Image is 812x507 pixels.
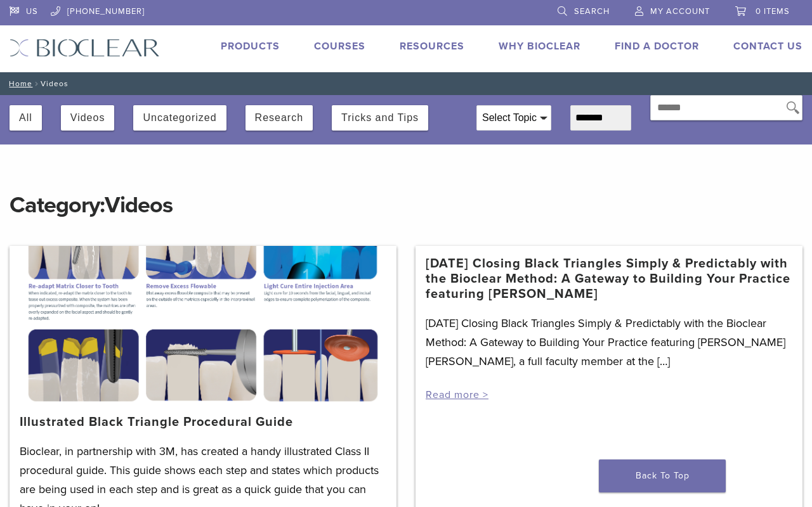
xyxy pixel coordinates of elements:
span: Search [574,6,610,16]
div: Select Topic [477,106,551,130]
span: 0 items [756,6,790,16]
button: Research [255,105,303,131]
a: Contact Us [733,40,802,53]
button: All [19,105,32,131]
img: Bioclear [10,39,160,57]
button: Videos [70,105,105,131]
a: Read more > [426,388,488,401]
h1: Category: [10,165,802,221]
a: Courses [314,40,365,53]
a: Illustrated Black Triangle Procedural Guide [20,414,293,430]
a: [DATE] Closing Black Triangles Simply & Predictably with the Bioclear Method: A Gateway to Buildi... [426,256,792,302]
button: Tricks and Tips [341,105,419,131]
p: [DATE] Closing Black Triangles Simply & Predictably with the Bioclear Method: A Gateway to Buildi... [426,314,792,371]
a: Back To Top [599,459,726,492]
span: / [32,80,41,87]
a: Find A Doctor [615,40,699,53]
button: Uncategorized [143,105,216,131]
a: Why Bioclear [499,40,580,53]
a: Products [221,40,280,53]
a: Resources [400,40,464,53]
span: Videos [105,191,173,219]
a: Home [5,79,32,88]
span: My Account [650,6,710,16]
